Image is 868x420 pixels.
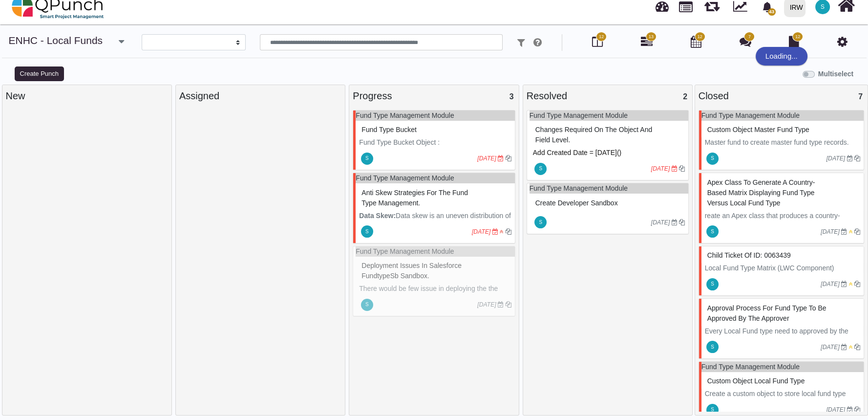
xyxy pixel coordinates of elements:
span: #82164 [535,199,618,207]
a: ENHC - Local Funds [9,35,103,46]
span: Shafee.jan [706,341,719,353]
div: Loading... [756,47,807,66]
span: S [365,229,369,234]
i: [DATE] [821,228,840,235]
i: Due Date [672,166,677,172]
i: [DATE] [821,344,840,351]
i: Clone [506,155,511,161]
span: Add Created Date = [DATE]() [533,149,621,156]
i: Due Date [847,155,853,161]
span: Shafee.jan [706,404,719,416]
a: Fund Type Management Module [356,174,454,182]
i: Medium [849,229,853,235]
span: Shafee.jan [706,225,719,238]
svg: bell fill [762,2,772,12]
i: Due Date [841,281,847,287]
span: Shafee.jan [706,278,719,290]
button: Create Punch [15,66,64,81]
i: Due Date [672,220,677,225]
a: Fund Type Management Module [701,363,800,371]
div: Assigned [179,88,341,103]
span: #80624 [361,189,468,207]
span: #80761 [707,377,805,385]
i: [DATE] [477,155,496,162]
i: [DATE] [826,155,846,162]
span: 43 [768,8,776,16]
i: Clone [854,281,860,287]
i: [DATE] [826,406,846,413]
i: Medium [849,344,853,350]
span: 12 [599,34,604,41]
span: Shafee.jan [534,163,547,175]
i: Gantt [641,36,653,47]
span: 2 [683,92,687,101]
span: S [711,345,714,350]
span: S [711,229,714,234]
i: [DATE] [472,228,491,235]
a: 13 [641,40,653,47]
span: S [539,220,542,225]
i: Medium [849,281,853,287]
i: Clone [506,229,511,235]
i: Due Date [841,229,847,235]
span: 12 [698,34,702,41]
i: Punch Discussion [739,36,751,47]
span: S [821,4,825,10]
i: [DATE] [651,165,670,172]
i: Calendar [691,36,701,47]
i: Due Date [847,407,853,413]
span: Shafee.jan [534,216,547,228]
i: Document Library [789,36,799,47]
p: Master fund to create master fund type records. [705,137,860,148]
i: e.g: punch or !ticket or &Category or #label or @username or $priority or *iteration or ^addition... [533,38,542,47]
i: Board [592,36,603,47]
span: #80760 [707,126,809,133]
span: #79419 [707,178,815,207]
i: Clone [854,155,860,161]
i: Clone [854,229,860,235]
b: Multiselect [818,70,853,78]
span: Shafee.jan [361,153,373,165]
i: [DATE] [651,219,670,226]
i: Clone [679,220,685,225]
a: Fund Type Management Module [701,111,800,119]
div: Closed [699,88,864,103]
span: 13 [649,34,654,41]
span: 7 [748,34,751,41]
i: Due Date [492,229,498,235]
i: High [500,229,504,235]
span: S [711,156,714,161]
div: Progress [353,88,515,103]
span: #79417 [707,304,826,322]
span: Shafee.jan [706,153,719,165]
span: 12 [795,34,800,41]
i: Due Date [498,155,504,161]
i: [DATE] [821,281,840,287]
i: Due Date [841,344,847,350]
strong: Data Skew: [359,212,396,220]
i: Clone [679,166,685,172]
a: Fund Type Management Module [356,111,454,119]
span: S [711,282,714,287]
i: Clone [854,407,860,413]
span: Shafee.jan [361,225,373,238]
a: Fund Type Management Module [529,184,628,192]
span: #80762 [361,126,417,133]
span: S [711,407,714,412]
p: Data skew is an uneven distribution of data that causes imbalanced processing. [359,211,511,231]
span: S [539,166,542,171]
div: New [6,88,168,103]
div: Resolved [527,88,689,103]
p: Fund Type Bucket Object : [359,137,511,148]
i: Clone [854,344,860,350]
span: #79418 [707,251,791,259]
span: #81604 [535,126,652,144]
a: Fund Type Management Module [529,111,628,119]
span: 3 [509,92,514,101]
span: S [365,156,369,161]
p: Create a custom object to store local fund type information, associated with a master fund type. [705,389,860,409]
span: 7 [858,92,863,101]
